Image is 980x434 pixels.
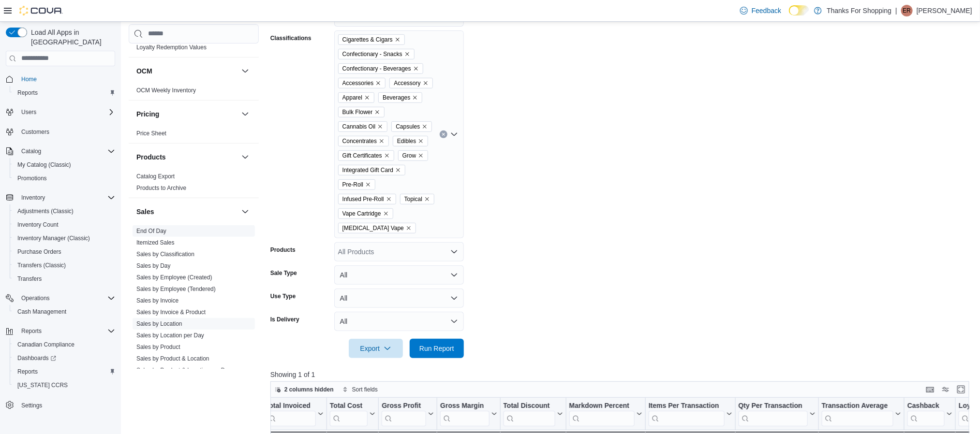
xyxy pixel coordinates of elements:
span: Price Sheet [136,130,166,137]
button: Customers [2,125,119,139]
button: Remove Grow from selection in this group [418,153,424,159]
button: Remove Apparel from selection in this group [364,95,370,101]
span: Operations [21,294,50,302]
span: My Catalog (Classic) [17,161,71,169]
span: Run Report [419,344,454,353]
button: Settings [2,398,119,412]
button: Purchase Orders [10,245,119,259]
button: Qty Per Transaction [739,401,816,426]
button: Gross Profit [382,401,434,426]
div: Total Cost [330,401,368,410]
span: Export [355,339,397,358]
a: Inventory Count [14,219,62,231]
img: Cova [19,6,63,15]
a: Inventory Manager (Classic) [14,232,94,244]
a: Loyalty Redemption Values [136,44,207,51]
span: Bulk Flower [338,107,385,117]
span: Grow [398,150,429,161]
span: Accessory [389,78,432,88]
a: Customers [17,126,53,138]
span: Reports [14,87,115,99]
button: Total Invoiced [266,401,324,426]
a: Promotions [14,173,51,184]
span: Dashboards [14,352,115,364]
div: Gross Margin [440,401,489,426]
a: Home [17,73,41,85]
span: Integrated Gift Card [342,165,393,175]
span: ER [903,5,911,16]
label: Sale Type [270,269,297,277]
span: Transfers [17,275,42,283]
button: Inventory Manager (Classic) [10,231,119,245]
span: Sales by Product & Location [136,355,209,362]
button: Canadian Compliance [10,338,119,351]
span: Inventory Manager (Classic) [14,232,115,244]
button: All [334,265,464,285]
button: Remove Concentrates from selection in this group [379,138,385,144]
span: Gift Certificates [338,150,394,161]
span: Settings [17,399,115,411]
span: Confectionary - Snacks [338,49,415,59]
span: Transfers [14,273,115,285]
a: Sales by Product & Location per Day [136,367,231,374]
span: Sales by Day [136,262,171,270]
button: Adjustments (Classic) [10,204,119,218]
button: Remove Edibles from selection in this group [418,138,424,144]
span: Home [21,75,37,83]
span: Catalog [17,145,115,157]
input: Dark Mode [789,5,809,15]
button: Remove Nicotine Vape from selection in this group [406,225,412,231]
span: Inventory [17,192,115,203]
button: Remove Pre-Roll from selection in this group [365,182,371,188]
button: Inventory Count [10,218,119,231]
span: Purchase Orders [14,246,115,258]
h3: Pricing [136,109,159,119]
button: Pricing [239,108,251,120]
span: Reports [17,89,38,97]
button: Transfers (Classic) [10,259,119,272]
button: 2 columns hidden [271,384,338,395]
div: Qty Per Transaction [739,401,808,410]
span: Reports [17,325,115,337]
button: Operations [17,292,54,304]
span: Promotions [17,174,47,182]
div: OCM [129,85,259,100]
span: Catalog [21,147,41,155]
div: Qty Per Transaction [739,401,808,426]
div: Sales [129,225,259,391]
span: Sales by Location per Day [136,332,204,339]
a: Sales by Location per Day [136,332,204,339]
button: Products [239,151,251,163]
a: Settings [17,400,46,411]
button: Remove Beverages from selection in this group [412,95,418,101]
span: Cannabis Oil [338,121,388,132]
label: Classifications [270,34,312,42]
span: Concentrates [338,136,389,146]
span: Sales by Employee (Created) [136,274,212,281]
h3: OCM [136,66,152,76]
button: Transaction Average [822,401,901,426]
span: Capsules [391,121,432,132]
span: Pre-Roll [338,179,375,190]
button: Reports [10,365,119,378]
button: Promotions [10,172,119,185]
span: Inventory Manager (Classic) [17,234,90,242]
button: My Catalog (Classic) [10,158,119,172]
a: Products to Archive [136,185,186,191]
button: [US_STATE] CCRS [10,378,119,392]
button: Remove Vape Cartridge from selection in this group [383,211,389,217]
p: Showing 1 of 1 [270,370,977,379]
span: Vape Cartridge [338,208,393,219]
span: Capsules [396,122,420,131]
a: Sales by Product [136,344,180,350]
a: Sales by Invoice [136,297,178,304]
span: Transfers (Classic) [17,261,66,269]
button: Open list of options [450,130,458,138]
span: Sort fields [352,386,378,393]
span: Users [21,108,36,116]
button: Cash Management [10,305,119,318]
span: Concentrates [342,136,377,146]
span: Reports [17,368,38,376]
a: Sales by Product & Location [136,355,209,362]
button: Total Discount [503,401,563,426]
